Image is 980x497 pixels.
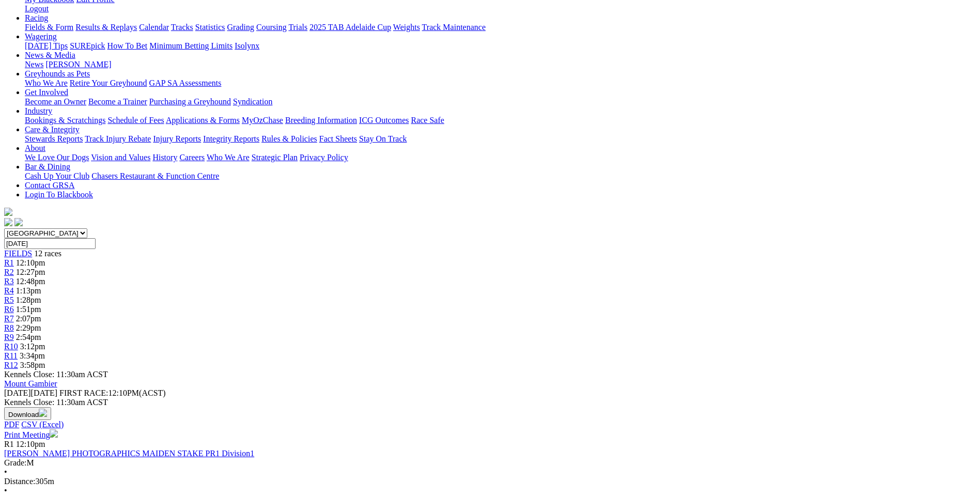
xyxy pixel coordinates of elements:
span: 1:51pm [16,305,41,314]
span: 12 races [34,249,61,258]
a: Become a Trainer [88,97,147,106]
a: Logout [25,4,49,13]
span: FIELDS [4,249,32,258]
a: Track Injury Rebate [85,134,151,143]
a: Mount Gambier [4,379,57,388]
a: GAP SA Assessments [149,79,222,87]
input: Select date [4,238,96,249]
a: We Love Our Dogs [25,153,89,162]
a: Applications & Forms [166,116,240,125]
a: Greyhounds as Pets [25,69,90,78]
span: 2:54pm [16,333,41,341]
a: Tracks [171,23,193,32]
a: R3 [4,277,14,286]
a: How To Bet [107,41,148,50]
a: Strategic Plan [252,153,298,162]
a: R12 [4,361,18,369]
span: 3:34pm [20,351,45,360]
a: R7 [4,314,14,323]
span: 2:29pm [16,323,41,332]
div: Racing [25,23,976,32]
a: Integrity Reports [203,134,259,143]
span: 12:48pm [16,277,45,286]
a: SUREpick [70,41,105,50]
a: Results & Replays [75,23,137,32]
a: History [152,153,177,162]
a: Statistics [195,23,225,32]
a: Get Involved [25,88,68,97]
a: MyOzChase [242,116,283,125]
span: R4 [4,286,14,295]
a: Contact GRSA [25,181,74,190]
a: PDF [4,420,19,429]
a: [PERSON_NAME] [45,60,111,69]
div: About [25,153,976,162]
div: M [4,458,976,468]
div: Care & Integrity [25,134,976,144]
div: Industry [25,116,976,125]
button: Download [4,407,51,420]
a: Cash Up Your Club [25,172,89,180]
a: R5 [4,296,14,304]
a: Racing [25,13,48,22]
div: Download [4,420,976,429]
div: Wagering [25,41,976,51]
img: printer.svg [50,429,58,438]
a: Calendar [139,23,169,32]
img: facebook.svg [4,218,12,226]
div: Get Involved [25,97,976,106]
span: 2:07pm [16,314,41,323]
img: download.svg [39,409,47,417]
div: 305m [4,477,976,486]
a: Weights [393,23,420,32]
div: Kennels Close: 11:30am ACST [4,398,976,407]
a: Breeding Information [285,116,357,125]
a: Schedule of Fees [107,116,164,125]
a: [PERSON_NAME] PHOTOGRAPHICS MAIDEN STAKE PR1 Division1 [4,449,254,458]
a: Who We Are [25,79,68,87]
a: Purchasing a Greyhound [149,97,231,106]
span: • [4,468,7,476]
a: Login To Blackbook [25,190,93,199]
a: Minimum Betting Limits [149,41,232,50]
a: Industry [25,106,52,115]
span: R1 [4,440,14,448]
a: Rules & Policies [261,134,317,143]
a: Bar & Dining [25,162,70,171]
span: 1:13pm [16,286,41,295]
a: R11 [4,351,18,360]
div: Bar & Dining [25,172,976,181]
a: Fact Sheets [319,134,357,143]
a: Injury Reports [153,134,201,143]
a: 2025 TAB Adelaide Cup [309,23,391,32]
a: Fields & Form [25,23,73,32]
span: [DATE] [4,389,31,397]
a: Grading [227,23,254,32]
a: Syndication [233,97,272,106]
span: [DATE] [4,389,57,397]
span: 12:10PM(ACST) [59,389,166,397]
a: Bookings & Scratchings [25,116,105,125]
a: Print Meeting [4,430,58,439]
a: R8 [4,323,14,332]
a: Stay On Track [359,134,407,143]
a: Vision and Values [91,153,150,162]
span: • [4,486,7,495]
span: 12:10pm [16,440,45,448]
span: R10 [4,342,18,351]
div: News & Media [25,60,976,69]
a: Coursing [256,23,287,32]
a: Chasers Restaurant & Function Centre [91,172,219,180]
a: Isolynx [235,41,259,50]
a: Retire Your Greyhound [70,79,147,87]
a: R6 [4,305,14,314]
a: Who We Are [207,153,250,162]
a: Become an Owner [25,97,86,106]
img: twitter.svg [14,218,23,226]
